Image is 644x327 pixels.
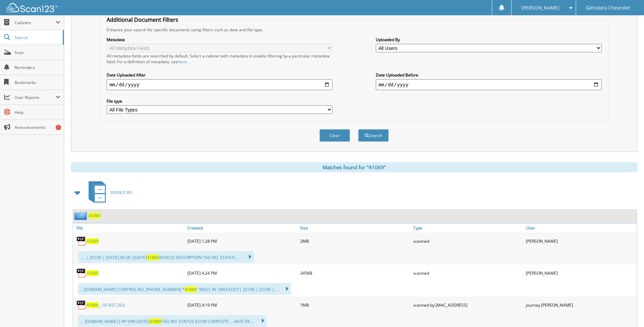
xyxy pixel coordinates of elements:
[107,37,332,42] label: Metadata
[319,129,350,142] button: Clear
[103,27,605,33] div: Enhance your search for specific documents using filters such as date and file type.
[87,238,98,244] a: 41069
[298,266,411,280] div: 345KB
[376,72,602,78] label: Date Uploaded Before
[186,266,298,280] div: [DATE] 4:24 PM
[107,53,332,65] div: All metadata fields are searched by default. Select a cabinet with metadata to enable filtering b...
[15,65,60,70] span: Reminders
[89,213,100,219] a: 41069
[107,98,332,104] label: File type
[185,287,197,292] span: 41069
[586,6,630,10] span: Glendora Chevrolet
[186,234,298,248] div: [DATE] 1:28 PM
[524,223,637,233] a: User
[521,6,559,10] span: [PERSON_NAME]
[524,266,637,280] div: [PERSON_NAME]
[87,270,98,276] a: 41069
[76,236,87,246] img: PDF.png
[56,125,61,130] div: 1
[76,300,87,310] img: PDF.png
[7,3,58,12] img: scan123-logo-white.svg
[78,251,254,263] div: .... | 25190 | [DATE] 09:28 |[DATE] VEHICLE DESCRIPTION TAG NO. STATUS ....
[376,79,602,90] input: end
[298,223,411,233] a: Size
[411,266,524,280] div: scanned
[87,302,98,308] span: 41069
[76,268,87,278] img: PDF.png
[15,94,56,100] span: User Reports
[186,223,298,233] a: Created
[107,79,332,90] input: start
[73,223,186,233] a: File
[147,255,159,260] span: 41069
[15,35,59,40] span: Search
[15,80,60,85] span: Bookmarks
[103,16,182,23] legend: Additional Document Filters
[358,129,389,142] button: Search
[298,234,411,248] div: 2MB
[411,223,524,233] a: Type
[15,109,60,115] span: Help
[78,315,267,327] div: ... [DOMAIN_NAME] } IN^EIW::DOTE] TAG NO. STATUS 03108 COMPLETE ... dATE DE...
[149,319,161,324] span: 41069
[15,20,56,25] span: Cabinets
[411,298,524,312] div: scanned by [MAC_ADDRESS]
[15,124,60,130] span: Announcements
[74,211,89,220] img: folder2.png
[524,234,637,248] div: [PERSON_NAME]
[78,283,291,295] div: ...[DOMAIN_NAME] CONTROL NO, [PHONE_NUMBER] * " MILES IN |MILESOUT| 25190 | 25190 |...
[524,298,637,312] div: journey [PERSON_NAME]
[186,298,298,312] div: [DATE] 4:19 PM
[71,162,637,172] div: Matches found for "41069"
[85,179,132,206] a: SERVICE RO
[178,59,187,65] a: here
[376,37,602,42] label: Uploaded By
[298,298,411,312] div: 1MB
[107,72,332,78] label: Date Uploaded After
[15,50,60,55] span: Scan
[87,302,125,308] a: 41069__161827_002
[411,234,524,248] div: scanned
[110,190,132,195] span: SERVICE RO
